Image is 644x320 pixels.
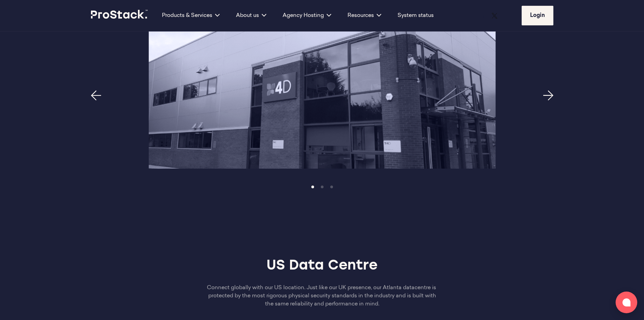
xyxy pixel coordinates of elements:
span: Login [530,13,545,18]
h2: US Data Centre [183,257,461,276]
a: System status [398,12,434,20]
a: Login [522,6,553,25]
div: Resources [339,12,389,20]
button: Next page [543,90,553,101]
a: Prostack logo [91,10,148,21]
div: Products & Services [154,12,228,20]
button: Previous page [91,90,101,101]
div: About us [228,12,275,20]
button: Open chat window [616,292,637,313]
div: Agency Hosting [275,12,339,20]
span: Connect globally with our US location. Just like our UK presence, our Atlanta datacentre is prote... [207,285,437,307]
button: Item 0 [308,182,317,192]
button: Item 2 [327,182,336,192]
button: Item 1 [317,182,327,192]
